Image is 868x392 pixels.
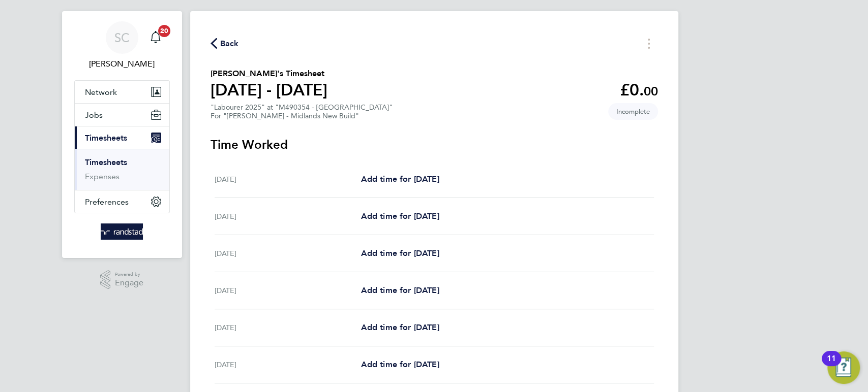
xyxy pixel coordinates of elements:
a: SC[PERSON_NAME] [74,21,170,70]
div: 11 [827,358,836,372]
div: [DATE] [215,358,361,371]
span: Jobs [85,110,103,120]
span: Preferences [85,197,129,207]
a: Add time for [DATE] [361,210,439,222]
span: Add time for [DATE] [361,360,439,369]
a: Powered byEngage [100,270,143,289]
h2: [PERSON_NAME]'s Timesheet [211,68,327,80]
h3: Time Worked [211,137,658,153]
span: Network [85,87,117,97]
div: "Labourer 2025" at "M490354 - [GEOGRAPHIC_DATA]" [211,103,393,120]
a: Add time for [DATE] [361,321,439,334]
div: [DATE] [215,173,361,185]
span: Add time for [DATE] [361,285,439,295]
button: Jobs [75,104,169,126]
button: Back [211,37,239,50]
div: For "[PERSON_NAME] - Midlands New Build" [211,112,393,120]
div: [DATE] [215,210,361,222]
a: Add time for [DATE] [361,284,439,297]
a: Go to home page [74,223,170,240]
div: [DATE] [215,321,361,334]
a: Timesheets [85,157,127,167]
span: Engage [115,279,143,287]
button: Timesheets Menu [640,36,658,51]
button: Timesheets [75,126,169,149]
a: 20 [145,21,166,54]
span: 20 [158,25,170,37]
span: Add time for [DATE] [361,211,439,221]
nav: Main navigation [62,11,182,258]
span: Add time for [DATE] [361,322,439,332]
span: Add time for [DATE] [361,174,439,184]
a: Add time for [DATE] [361,247,439,259]
span: 00 [644,84,658,99]
div: [DATE] [215,247,361,259]
span: Add time for [DATE] [361,248,439,258]
span: Powered by [115,270,143,279]
span: SC [114,31,130,44]
div: Timesheets [75,149,169,190]
button: Open Resource Center, 11 new notifications [827,351,860,384]
button: Preferences [75,190,169,213]
app-decimal: £0. [620,80,658,100]
button: Network [75,81,169,103]
img: randstad-logo-retina.png [101,223,143,240]
span: Sallie Cutts [74,58,170,70]
h1: [DATE] - [DATE] [211,80,327,100]
a: Add time for [DATE] [361,358,439,371]
span: Back [220,38,239,50]
a: Expenses [85,172,119,181]
span: This timesheet is Incomplete. [608,103,658,120]
a: Add time for [DATE] [361,173,439,185]
div: [DATE] [215,284,361,297]
span: Timesheets [85,133,127,143]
